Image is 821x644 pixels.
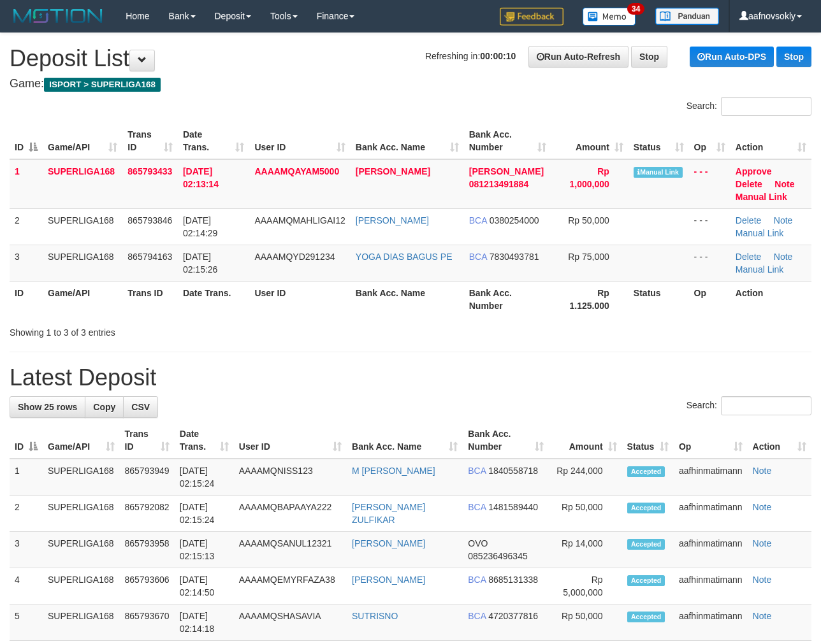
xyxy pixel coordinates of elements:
[351,123,464,159] th: Bank Acc. Name: activate to sort column ascending
[175,496,234,532] td: [DATE] 02:15:24
[627,466,665,477] span: Accepted
[468,502,486,512] span: BCA
[175,459,234,496] td: [DATE] 02:15:24
[234,532,347,568] td: AAAAMQSANUL12321
[736,252,761,262] a: Delete
[178,123,250,159] th: Date Trans.: activate to sort column ascending
[468,611,486,621] span: BCA
[464,123,552,159] th: Bank Acc. Number: activate to sort column ascending
[43,532,120,568] td: SUPERLIGA168
[122,123,178,159] th: Trans ID: activate to sort column ascending
[551,123,628,159] th: Amount: activate to sort column ascending
[628,281,689,317] th: Status
[622,422,674,459] th: Status: activate to sort column ascending
[488,466,538,476] span: Copy 1840558718 to clipboard
[347,422,463,459] th: Bank Acc. Name: activate to sort column ascending
[120,459,175,496] td: 865793949
[463,422,549,459] th: Bank Acc. Number: activate to sort column ascending
[43,496,120,532] td: SUPERLIGA168
[234,459,347,496] td: AAAAMQNISS123
[774,252,793,262] a: Note
[468,466,486,476] span: BCA
[753,502,772,512] a: Note
[10,496,43,532] td: 2
[10,532,43,568] td: 3
[43,459,120,496] td: SUPERLIGA168
[736,228,784,238] a: Manual Link
[178,281,250,317] th: Date Trans.
[674,605,748,641] td: aafhinmatimann
[753,538,772,548] a: Note
[570,166,609,189] span: Rp 1,000,000
[627,612,665,622] span: Accepted
[43,245,122,281] td: SUPERLIGA168
[425,51,516,61] span: Refreshing in:
[352,575,425,585] a: [PERSON_NAME]
[120,605,175,641] td: 865793670
[10,321,333,339] div: Showing 1 to 3 of 3 entries
[674,568,748,605] td: aafhinmatimann
[249,281,350,317] th: User ID
[10,46,811,71] h1: Deposit List
[131,402,150,412] span: CSV
[687,97,811,116] label: Search:
[736,215,761,225] a: Delete
[10,568,43,605] td: 4
[469,252,487,262] span: BCA
[351,281,464,317] th: Bank Acc. Name
[175,532,234,568] td: [DATE] 02:15:13
[234,496,347,532] td: AAAAMQBAPAAYA222
[356,166,430,176] a: [PERSON_NAME]
[488,575,538,585] span: Copy 8685131338 to clipboard
[549,568,622,605] td: Rp 5,000,000
[44,78,161,92] span: ISPORT > SUPERLIGA168
[753,466,772,476] a: Note
[352,538,425,548] a: [PERSON_NAME]
[753,611,772,621] a: Note
[689,159,730,209] td: - - -
[627,503,665,513] span: Accepted
[674,532,748,568] td: aafhinmatimann
[122,281,178,317] th: Trans ID
[736,166,772,176] a: Approve
[469,179,528,189] span: Copy 081213491884 to clipboard
[254,252,335,262] span: AAAAMQYD291234
[736,264,784,275] a: Manual Link
[468,575,486,585] span: BCA
[120,532,175,568] td: 865793958
[127,215,172,225] span: 865793846
[175,422,234,459] th: Date Trans.: activate to sort column ascending
[690,47,774,67] a: Run Auto-DPS
[583,8,636,25] img: Button%20Memo.svg
[774,215,793,225] a: Note
[234,568,347,605] td: AAAAMQEMYRFAZA38
[85,396,124,418] a: Copy
[10,245,43,281] td: 3
[551,281,628,317] th: Rp 1.125.000
[634,167,683,178] span: Manually Linked
[488,611,538,621] span: Copy 4720377816 to clipboard
[627,575,665,586] span: Accepted
[627,539,665,550] span: Accepted
[568,252,609,262] span: Rp 75,000
[18,402,77,412] span: Show 25 rows
[549,422,622,459] th: Amount: activate to sort column ascending
[127,252,172,262] span: 865794163
[674,422,748,459] th: Op: activate to sort column ascending
[721,97,811,116] input: Search:
[736,192,787,202] a: Manual Link
[730,123,811,159] th: Action: activate to sort column ascending
[10,208,43,245] td: 2
[120,422,175,459] th: Trans ID: activate to sort column ascending
[774,179,794,189] a: Note
[10,365,811,390] h1: Latest Deposit
[549,496,622,532] td: Rp 50,000
[469,215,487,225] span: BCA
[93,402,115,412] span: Copy
[488,502,538,512] span: Copy 1481589440 to clipboard
[528,46,628,68] a: Run Auto-Refresh
[568,215,609,225] span: Rp 50,000
[687,396,811,415] label: Search:
[500,8,563,25] img: Feedback.jpg
[234,422,347,459] th: User ID: activate to sort column ascending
